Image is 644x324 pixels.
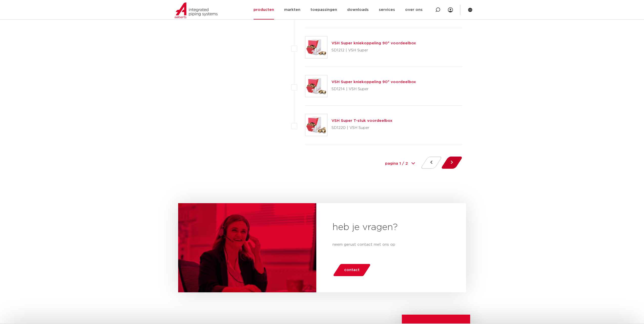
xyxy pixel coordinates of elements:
a: VSH Super kniekoppeling 90° voordeelbox [331,41,416,45]
p: SD1212 | VSH Super [331,46,416,54]
img: Thumbnail for VSH Super kniekoppeling 90° voordeelbox [305,36,327,58]
img: Thumbnail for VSH Super T-stuk voordeelbox [305,114,327,136]
h2: heb je vragen? [333,221,450,234]
a: VSH Super kniekoppeling 90° voordeelbox [331,80,416,84]
a: contact [333,264,371,276]
p: SD1220 | VSH Super [331,124,392,132]
div: my IPS [448,4,453,15]
img: Thumbnail for VSH Super kniekoppeling 90° voordeelbox [305,75,327,97]
p: SD1214 | VSH Super [331,85,416,93]
a: VSH Super T-stuk voordeelbox [331,119,392,123]
p: neem gerust contact met ons op [333,242,450,248]
span: contact [344,266,360,274]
